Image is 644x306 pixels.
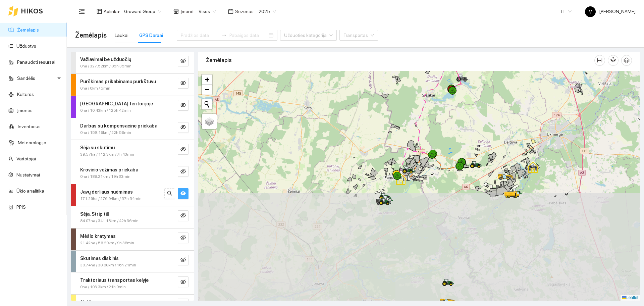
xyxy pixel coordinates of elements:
button: eye-invisible [178,144,189,155]
span: Sezonas : [235,8,255,15]
span: 0ha / 189.21km / 19h 33min [80,173,130,180]
a: Zoom out [202,85,212,95]
button: eye-invisible [178,233,189,243]
span: 171.29ha / 276.94km / 57h 54min [80,196,142,202]
div: Krovinio vežimas priekaba0ha / 189.21km / 19h 33mineye-invisible [71,162,194,184]
span: 0ha / 327.52km / 85h 35min [80,63,131,69]
strong: [GEOGRAPHIC_DATA] teritorijoje [80,101,153,106]
span: eye-invisible [180,235,186,241]
span: swap-right [221,33,227,38]
span: 0ha / 10.43km / 125h 42min [80,107,131,114]
a: Panaudoti resursai [17,59,55,65]
span: eye-invisible [180,80,186,87]
span: − [205,85,209,94]
button: eye-invisible [178,210,189,221]
span: 2025 [259,6,276,16]
span: Įmonė : [180,8,195,15]
span: V [589,6,592,17]
span: eye-invisible [180,102,186,109]
button: eye-invisible [178,255,189,265]
span: to [221,33,227,38]
strong: Sėja su skutimu [80,145,115,150]
button: column-width [594,55,605,66]
button: search [164,188,175,199]
span: 21.42ha / 56.29km / 9h 38min [80,240,134,246]
div: Žemėlapis [206,51,594,70]
div: Darbas su kompensacine priekaba0ha / 158.16km / 22h 59mineye-invisible [71,118,194,140]
div: Mėšlo kratymas21.42ha / 56.29km / 9h 38mineye-invisible [71,228,194,250]
a: Žemėlapis [17,27,39,33]
span: eye-invisible [180,58,186,64]
span: 39.57ha / 112.3km / 7h 43min [80,151,134,158]
strong: Mėšlo kratymas [80,234,116,239]
a: Įmonės [17,108,33,113]
a: Layers [202,114,217,129]
div: Važiavimai be užduočių0ha / 327.52km / 85h 35mineye-invisible [71,52,194,73]
div: Traktoriaus transportas kelyje0ha / 103.3km / 21h 9mineye-invisible [71,272,194,294]
span: LT [561,6,572,16]
strong: Purškimas prikabinamu purkštuvu [80,79,156,84]
button: eye-invisible [178,56,189,66]
strong: Skutimas diskinis [80,256,119,261]
span: Groward Group [124,6,161,16]
span: Aplinka : [104,8,120,15]
button: eye-invisible [178,100,189,111]
strong: Javų derliaus nuėmimas [80,189,133,195]
div: [GEOGRAPHIC_DATA] teritorijoje0ha / 10.43km / 125h 42mineye-invisible [71,96,194,118]
strong: Sėja. Strip till [80,211,109,217]
span: eye-invisible [180,213,186,219]
a: Nustatymai [16,172,40,177]
span: eye-invisible [180,169,186,175]
span: Visos [199,6,216,16]
a: Kultūros [17,92,34,97]
span: [PERSON_NAME] [585,9,636,14]
a: Vartotojai [16,156,36,161]
button: eye [178,188,189,199]
strong: Darbas su kompensacine priekaba [80,123,157,129]
div: Sėja su skutimu39.57ha / 112.3km / 7h 43mineye-invisible [71,140,194,162]
a: PPIS [16,204,26,210]
span: search [167,191,172,197]
a: Ūkio analitika [16,188,44,194]
strong: Krovinio vežimas priekaba [80,167,138,172]
button: eye-invisible [178,122,189,133]
div: Sėja. Strip till84.07ha / 341.18km / 42h 36mineye-invisible [71,206,194,228]
button: Initiate a new search [202,99,212,109]
span: 0ha / 103.3km / 21h 9min [80,284,126,290]
button: eye-invisible [178,166,189,177]
a: Meteorologija [18,140,46,145]
span: + [205,75,209,84]
a: Inventorius [18,124,41,129]
span: eye-invisible [180,257,186,263]
span: column-width [595,58,605,63]
strong: Akėjimas [80,300,100,305]
span: 30.74ha / 38.88km / 16h 21min [80,262,136,268]
div: Skutimas diskinis30.74ha / 38.88km / 16h 21mineye-invisible [71,251,194,272]
a: Užduotys [16,43,36,49]
a: Leaflet [622,295,638,300]
span: eye-invisible [180,124,186,131]
span: layout [97,9,102,14]
button: menu-fold [75,5,89,18]
span: 0ha / 0km / 5min [80,85,110,92]
div: Laukai [115,32,128,39]
span: Žemėlapis [75,30,107,41]
div: Purškimas prikabinamu purkštuvu0ha / 0km / 5mineye-invisible [71,74,194,96]
button: eye-invisible [178,276,189,287]
span: 84.07ha / 341.18km / 42h 36min [80,218,139,224]
span: shop [173,9,179,14]
button: eye-invisible [178,78,189,89]
input: Pabaigos data [229,32,267,39]
strong: Traktoriaus transportas kelyje [80,277,149,283]
span: 0ha / 158.16km / 22h 59min [80,130,131,136]
span: menu-fold [79,8,85,14]
a: Zoom in [202,74,212,85]
strong: Važiavimai be užduočių [80,57,131,62]
span: Sandėlis [17,71,55,85]
span: eye [180,191,186,197]
span: eye-invisible [180,147,186,153]
span: eye-invisible [180,279,186,286]
div: Javų derliaus nuėmimas171.29ha / 276.94km / 57h 54minsearcheye [71,184,194,206]
input: Pradžios data [181,32,219,39]
span: calendar [228,9,233,14]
